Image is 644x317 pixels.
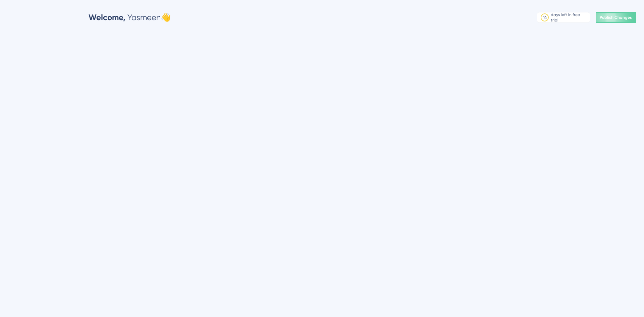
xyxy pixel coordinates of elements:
[89,12,171,23] div: Yasmeen 👋
[551,12,588,23] div: days left in free trial
[543,15,547,20] div: 14
[600,15,632,20] span: Publish Changes
[89,12,125,22] span: Welcome,
[596,12,636,23] button: Publish Changes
